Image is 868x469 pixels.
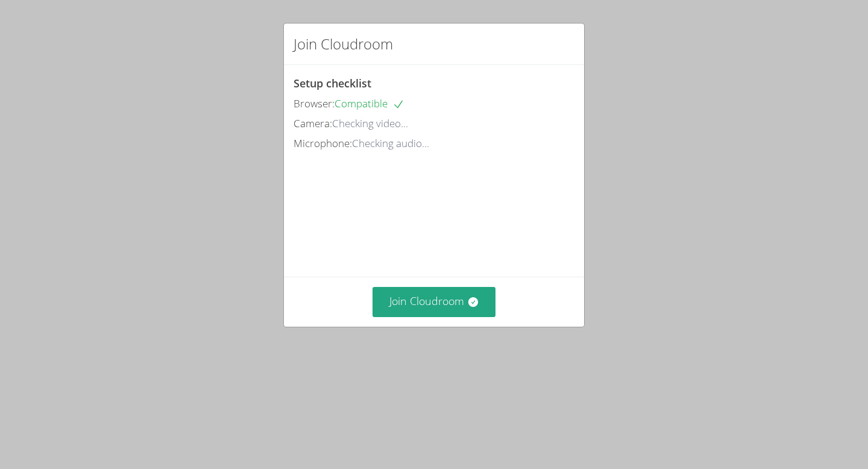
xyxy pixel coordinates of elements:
h2: Join Cloudroom [294,33,393,55]
span: Setup checklist [294,76,371,90]
span: Checking audio... [352,136,429,150]
span: Camera: [294,116,332,130]
span: Compatible [335,96,404,110]
span: Microphone: [294,136,352,150]
span: Checking video... [332,116,408,130]
button: Join Cloudroom [373,287,496,316]
span: Browser: [294,96,335,110]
